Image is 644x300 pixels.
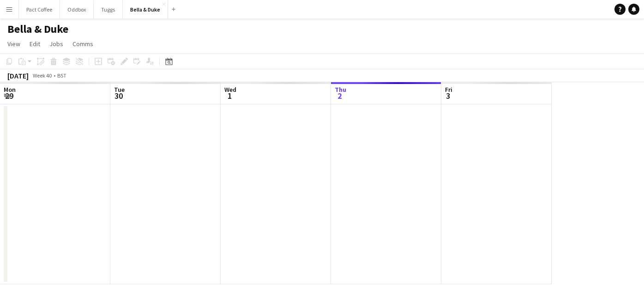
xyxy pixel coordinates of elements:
a: Jobs [46,38,67,50]
button: Pact Coffee [19,0,60,18]
span: 30 [113,90,125,101]
div: BST [57,72,66,79]
span: Week 40 [30,72,54,79]
span: Fri [445,85,452,94]
span: 3 [444,90,452,101]
span: Wed [224,85,236,94]
span: View [7,40,20,48]
span: Jobs [49,40,63,48]
a: View [4,38,24,50]
span: 1 [223,90,236,101]
span: Mon [4,85,16,94]
button: Bella & Duke [123,0,168,18]
div: [DATE] [7,71,29,80]
button: Oddbox [60,0,94,18]
span: Edit [30,40,40,48]
span: Comms [72,40,93,48]
span: 29 [2,90,16,101]
a: Comms [69,38,97,50]
a: Edit [26,38,44,50]
span: 2 [333,90,346,101]
span: Tue [114,85,125,94]
span: Thu [335,85,346,94]
h1: Bella & Duke [7,22,68,36]
button: Tuggs [94,0,123,18]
